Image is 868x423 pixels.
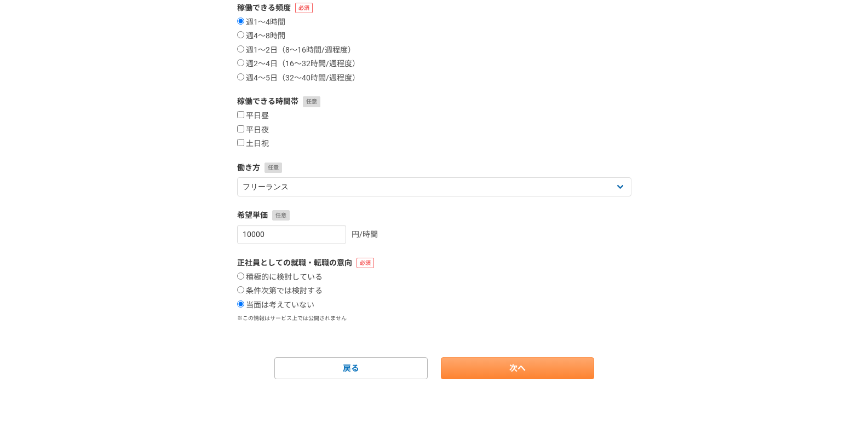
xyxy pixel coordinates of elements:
input: 当面は考えていない [237,300,244,308]
a: 次へ [441,357,594,379]
input: 平日夜 [237,125,244,132]
label: 土日祝 [237,139,269,149]
input: 土日祝 [237,139,244,146]
label: 週1〜2日（8〜16時間/週程度） [237,45,355,55]
label: 稼働できる頻度 [237,2,631,14]
label: 積極的に検討している [237,273,323,282]
label: 当面は考えていない [237,300,314,310]
input: 週1〜4時間 [237,18,244,25]
input: 週4〜8時間 [237,31,244,38]
label: 週1〜4時間 [237,18,285,27]
a: 戻る [274,357,428,379]
label: 希望単価 [237,210,631,221]
label: 稼働できる時間帯 [237,96,631,107]
input: 週4〜5日（32〜40時間/週程度） [237,73,244,80]
label: 平日夜 [237,125,269,135]
span: 円/時間 [352,230,378,239]
label: 条件次第では検討する [237,286,323,296]
p: ※この情報はサービス上では公開されません [237,314,631,322]
input: 条件次第では検討する [237,286,244,293]
input: 積極的に検討している [237,273,244,280]
input: 週2〜4日（16〜32時間/週程度） [237,59,244,66]
label: 働き方 [237,162,631,173]
label: 週2〜4日（16〜32時間/週程度） [237,59,360,69]
input: 平日昼 [237,111,244,118]
label: 週4〜5日（32〜40時間/週程度） [237,73,360,83]
input: 週1〜2日（8〜16時間/週程度） [237,45,244,53]
label: 週4〜8時間 [237,31,285,41]
label: 正社員としての就職・転職の意向 [237,257,631,269]
label: 平日昼 [237,111,269,121]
